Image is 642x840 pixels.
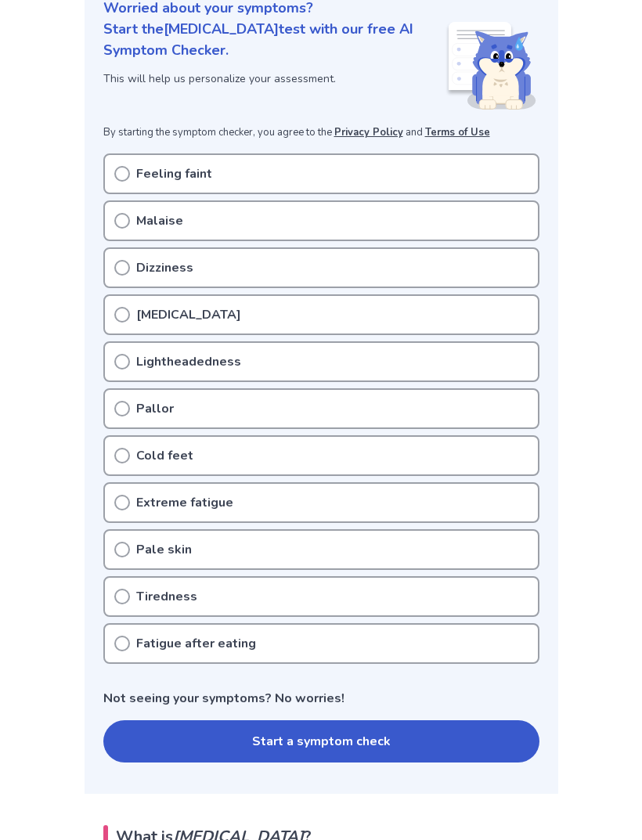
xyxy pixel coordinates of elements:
button: Start a symptom check [103,720,539,762]
p: Dizziness [136,258,193,277]
img: Shiba [445,22,536,110]
p: Cold feet [136,446,193,465]
a: Privacy Policy [334,125,403,139]
p: Fatigue after eating [136,634,256,653]
p: Malaise [136,211,183,230]
p: Pallor [136,399,174,418]
p: Not seeing your symptoms? No worries! [103,689,539,708]
p: By starting the symptom checker, you agree to the and [103,125,539,141]
p: Lightheadedness [136,352,241,371]
p: Extreme fatigue [136,493,233,512]
a: Terms of Use [425,125,490,139]
p: [MEDICAL_DATA] [136,305,241,324]
p: Pale skin [136,540,192,559]
p: This will help us personalize your assessment. [103,70,445,87]
p: Start the [MEDICAL_DATA] test with our free AI Symptom Checker. [103,19,445,61]
p: Feeling faint [136,164,212,183]
p: Tiredness [136,587,197,606]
